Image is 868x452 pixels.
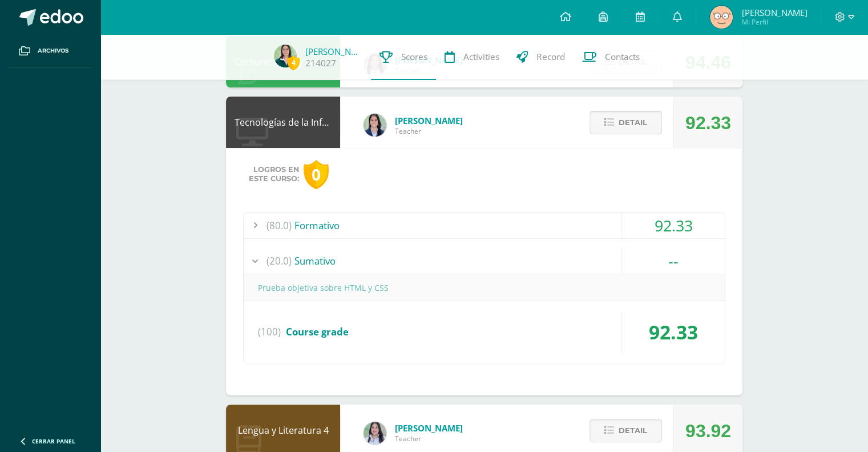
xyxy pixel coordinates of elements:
span: [PERSON_NAME] [395,115,463,126]
span: [PERSON_NAME] [395,422,463,434]
button: Detail [590,419,662,442]
span: [PERSON_NAME] [741,7,807,18]
a: [PERSON_NAME] [305,46,362,57]
div: Tecnologías de la Información y la Comunicación 4 [226,97,340,148]
span: Activities [463,51,499,63]
span: (20.0) [267,248,292,274]
a: Archivos [9,34,91,68]
div: -- [622,248,725,274]
img: 7489ccb779e23ff9f2c3e89c21f82ed0.png [364,114,386,137]
a: Scores [371,34,436,80]
div: 92.33 [685,97,731,149]
span: Detail [619,112,647,133]
span: (80.0) [267,213,292,238]
span: Mi Perfil [741,17,807,27]
span: (100) [258,310,281,354]
img: d9c7b72a65e1800de1590e9465332ea1.png [710,6,733,29]
span: Teacher [395,126,463,136]
img: a455c306de6069b1bdf364ebb330bb77.png [274,45,297,67]
a: Contacts [574,34,648,80]
span: 4 [287,55,300,70]
span: Teacher [395,434,463,443]
span: Record [536,51,565,63]
div: Sumativo [244,248,725,274]
span: Detail [619,420,647,441]
a: 214027 [305,57,336,69]
a: Record [508,34,574,80]
button: Detail [590,111,662,134]
div: 0 [304,160,329,189]
span: Contacts [605,51,640,63]
span: Scores [401,51,427,63]
div: 92.33 [622,310,725,354]
a: Activities [436,34,508,80]
img: df6a3bad71d85cf97c4a6d1acf904499.png [364,422,386,445]
span: Archivos [38,46,68,55]
span: Cerrar panel [32,437,75,445]
span: Course grade [286,325,349,338]
div: Formativo [244,213,725,238]
div: 92.33 [622,213,725,238]
span: Logros en este curso: [249,165,299,183]
div: Prueba objetiva sobre HTML y CSS [244,275,725,301]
